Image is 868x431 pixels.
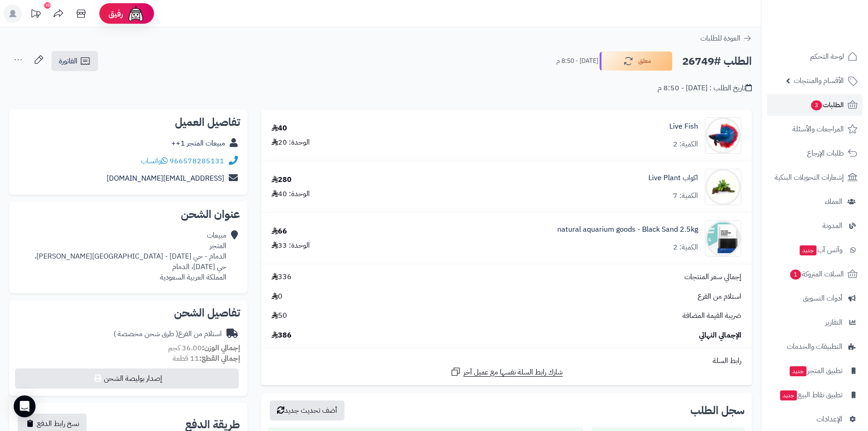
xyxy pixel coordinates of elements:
[682,52,752,71] h2: الطلب #26749
[810,50,844,63] span: لوحة التحكم
[600,52,673,71] button: معلق
[648,173,698,183] a: اكواب Live Plant
[127,5,145,23] img: ai-face.png
[698,291,741,302] span: استلام من الفرع
[272,330,292,341] span: 386
[272,291,282,302] span: 0
[767,118,863,140] a: المراجعات والأسئلة
[767,94,863,116] a: الطلبات3
[790,366,806,376] span: جديد
[171,138,225,149] a: مبيعات المتجر 1++
[767,312,863,333] a: التقارير
[690,405,745,416] h3: سجل الطلب
[767,408,863,430] a: الإعدادات
[556,57,598,66] small: [DATE] - 8:50 م
[108,8,123,19] span: رفيق
[767,142,863,164] a: طلبات الإرجاع
[113,329,222,339] div: استلام من الفرع
[272,175,292,185] div: 280
[780,390,797,400] span: جديد
[825,195,842,208] span: العملاء
[767,263,863,285] a: السلات المتروكة1
[272,311,287,321] span: 50
[794,74,844,87] span: الأقسام والمنتجات
[669,121,698,132] a: Live Fish
[767,166,863,188] a: إشعارات التحويلات البنكية
[168,343,240,353] small: 36.00 كجم
[779,389,842,401] span: تطبيق نقاط البيع
[799,244,842,256] span: وآتس آب
[463,367,563,378] span: شارك رابط السلة نفسها مع عميل آخر
[15,369,239,389] button: إصدار بوليصة الشحن
[767,239,863,261] a: وآتس آبجديد
[767,336,863,358] a: التطبيقات والخدمات
[51,51,98,71] a: الفاتورة
[700,33,752,44] a: العودة للطلبات
[811,100,822,110] span: 3
[787,340,842,353] span: التطبيقات والخدمات
[272,272,292,282] span: 336
[767,384,863,406] a: تطبيق نقاط البيعجديد
[113,328,178,339] span: ( طرق شحن مخصصة )
[450,366,563,378] a: شارك رابط السلة نفسها مع عميل آخر
[37,418,79,429] span: نسخ رابط الدفع
[789,268,844,280] span: السلات المتروكة
[822,219,842,232] span: المدونة
[272,226,287,237] div: 66
[141,156,168,166] a: واتساب
[557,224,698,235] a: natural aquarium goods - Black Sand 2.5kg
[825,316,842,329] span: التقارير
[767,215,863,237] a: المدونة
[705,117,741,154] img: 1668693416-2844004-Center-1-90x90.jpg
[767,360,863,382] a: تطبيق المتجرجديد
[673,139,698,150] div: الكمية: 2
[265,356,748,366] div: رابط السلة
[14,395,36,417] div: Open Intercom Messenger
[817,413,842,426] span: الإعدادات
[673,191,698,201] div: الكمية: 7
[684,272,741,282] span: إجمالي سعر المنتجات
[202,343,240,353] strong: إجمالي الوزن:
[169,156,224,166] a: 966578285131
[767,191,863,213] a: العملاء
[700,33,740,44] span: العودة للطلبات
[789,364,842,377] span: تطبيق المتجر
[807,147,844,160] span: طلبات الإرجاع
[775,171,844,184] span: إشعارات التحويلات البنكية
[272,240,310,251] div: الوحدة: 33
[185,419,240,430] h2: طريقة الدفع
[767,46,863,68] a: لوحة التحكم
[767,287,863,309] a: أدوات التسويق
[800,245,817,255] span: جديد
[699,330,741,341] span: الإجمالي النهائي
[24,5,47,25] a: تحديثات المنصة
[16,307,240,318] h2: تفاصيل الشحن
[683,311,741,321] span: ضريبة القيمة المضافة
[272,137,310,148] div: الوحدة: 20
[803,292,842,305] span: أدوات التسويق
[673,242,698,253] div: الكمية: 2
[44,2,51,9] div: 10
[173,353,240,364] small: 11 قطعة
[107,173,224,184] a: [EMAIL_ADDRESS][DOMAIN_NAME]
[272,123,287,134] div: 40
[35,230,226,282] div: مبيعات المتجر الدمام - حي [DATE] - [GEOGRAPHIC_DATA][PERSON_NAME]، حي [DATE]، الدمام المملكة العر...
[199,353,240,364] strong: إجمالي القطع:
[16,117,240,128] h2: تفاصيل العميل
[270,400,344,421] button: أضف تحديث جديد
[705,169,741,205] img: 1670312342-bucephalandra-wavy-leaf-on-root-with-moss-90x90.jpg
[59,56,77,67] span: الفاتورة
[272,189,310,199] div: الوحدة: 40
[705,220,741,257] img: 1748849270-Untitled-1-Recoveredblack-90x90.jpg
[792,123,844,135] span: المراجعات والأسئلة
[810,99,844,111] span: الطلبات
[790,270,801,280] span: 1
[16,209,240,220] h2: عنوان الشحن
[657,83,752,93] div: تاريخ الطلب : [DATE] - 8:50 م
